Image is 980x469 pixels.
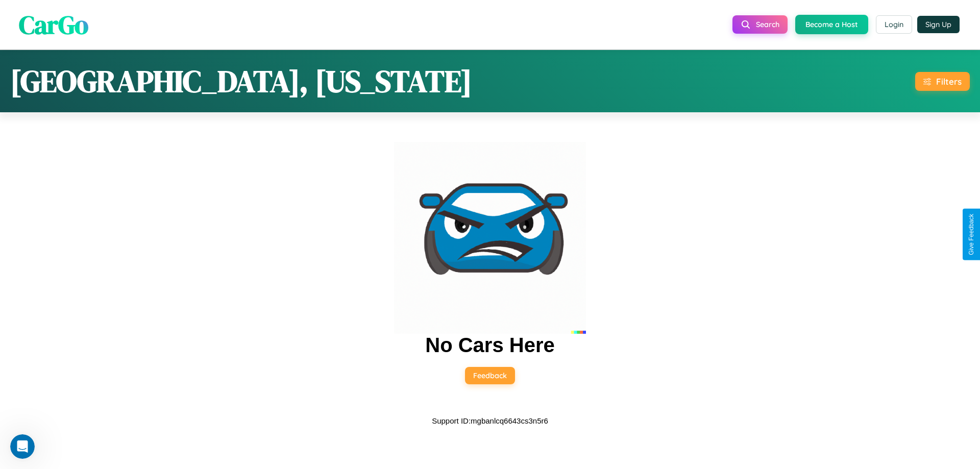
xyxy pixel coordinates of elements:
img: car [394,142,586,334]
div: Give Feedback [968,214,975,255]
button: Sign Up [917,16,960,33]
h2: No Cars Here [425,334,554,357]
h1: [GEOGRAPHIC_DATA], [US_STATE] [10,60,472,102]
div: Filters [936,76,962,87]
button: Filters [915,72,970,91]
span: CarGo [19,7,88,42]
p: Support ID: mgbanlcq6643cs3n5r6 [432,414,548,428]
button: Feedback [465,367,515,384]
button: Search [732,15,788,34]
span: Search [756,20,779,29]
button: Login [876,15,912,34]
iframe: Intercom live chat [10,434,35,459]
button: Become a Host [795,15,868,34]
